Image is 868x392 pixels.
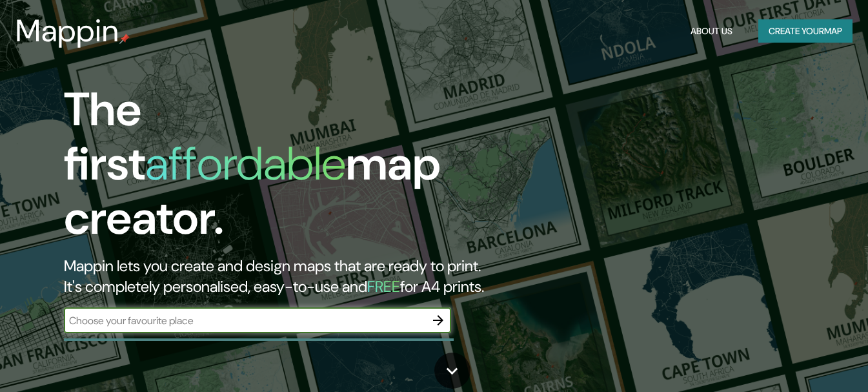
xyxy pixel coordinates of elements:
button: About Us [685,19,738,43]
h3: Mappin [15,13,119,49]
h5: FREE [367,276,400,296]
h1: The first map creator. [64,83,498,256]
button: Create yourmap [758,19,853,43]
h2: Mappin lets you create and design maps that are ready to print. It's completely personalised, eas... [64,256,498,297]
img: mappin-pin [119,34,130,44]
h1: affordable [145,134,346,194]
input: Choose your favourite place [64,313,425,328]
